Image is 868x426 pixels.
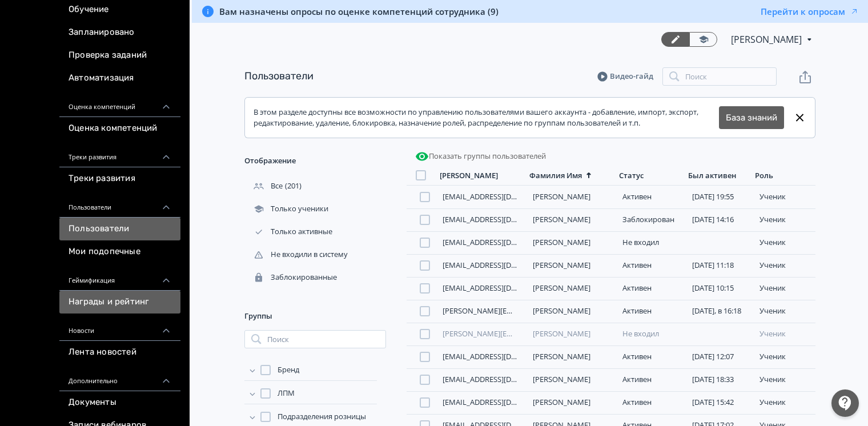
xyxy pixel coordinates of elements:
[278,364,299,376] span: Бренд
[278,388,295,399] span: ЛПМ
[759,215,811,224] div: ученик
[726,111,777,124] a: База знаний
[59,240,180,263] a: Мои подопечные
[692,398,750,407] div: [DATE] 15:42
[59,218,180,240] a: Пользователи
[692,215,750,224] div: [DATE] 14:16
[533,328,590,339] a: [PERSON_NAME]
[59,140,180,167] div: Треки развития
[413,147,548,166] button: Показать группы пользователей
[619,171,644,180] div: Статус
[759,398,811,407] div: ученик
[59,67,180,90] a: Автоматизация
[798,70,812,84] svg: Экспорт пользователей файлом
[59,364,180,391] div: Дополнительно
[443,283,563,293] a: [EMAIL_ADDRESS][DOMAIN_NAME]
[622,398,681,407] div: Активен
[759,192,811,202] div: ученик
[692,307,750,316] div: [DATE], в 16:18
[244,147,386,175] div: Отображение
[244,175,386,198] div: (201)
[244,204,331,214] div: Только ученики
[622,352,681,361] div: Активен
[692,284,750,293] div: [DATE] 10:15
[759,307,811,316] div: ученик
[759,261,811,270] div: ученик
[59,90,180,117] div: Оценка компетенций
[533,237,590,247] a: [PERSON_NAME]
[529,171,582,180] div: Фамилия Имя
[443,260,563,270] a: [EMAIL_ADDRESS][DOMAIN_NAME]
[622,261,681,270] div: Активен
[533,374,590,384] a: [PERSON_NAME]
[59,263,180,291] div: Геймификация
[59,341,180,364] a: Лента новостей
[533,214,590,224] a: [PERSON_NAME]
[443,351,563,361] a: [EMAIL_ADDRESS][DOMAIN_NAME]
[59,21,180,44] a: Запланировано
[443,306,621,316] a: [PERSON_NAME][EMAIL_ADDRESS][DOMAIN_NAME]
[622,284,681,293] div: Активен
[219,6,499,17] span: Вам назначены опросы по оценке компетенций сотрудника (9)
[731,33,803,46] span: Павел Дурандин
[533,191,590,202] a: [PERSON_NAME]
[59,117,180,140] a: Оценка компетенций
[533,306,590,316] a: [PERSON_NAME]
[692,352,750,361] div: [DATE] 12:07
[443,237,563,247] a: [EMAIL_ADDRESS][DOMAIN_NAME]
[759,352,811,361] div: ученик
[59,391,180,414] a: Документы
[59,314,180,341] div: Новости
[244,70,314,82] a: Пользователи
[719,106,784,129] button: База знаний
[244,227,335,237] div: Только активные
[759,238,811,247] div: ученик
[622,375,681,384] div: Активен
[533,283,590,293] a: [PERSON_NAME]
[443,328,621,339] a: [PERSON_NAME][EMAIL_ADDRESS][DOMAIN_NAME]
[622,192,681,202] div: Активен
[533,397,590,407] a: [PERSON_NAME]
[244,272,339,283] div: Заблокированные
[59,190,180,218] div: Пользователи
[622,307,681,316] div: Активен
[244,181,285,191] div: Все
[59,291,180,314] a: Награды и рейтинг
[692,375,750,384] div: [DATE] 18:33
[759,284,811,293] div: ученик
[440,171,498,180] div: [PERSON_NAME]
[443,374,563,384] a: [EMAIL_ADDRESS][DOMAIN_NAME]
[692,261,750,270] div: [DATE] 11:18
[443,397,563,407] a: [EMAIL_ADDRESS][DOMAIN_NAME]
[759,329,811,339] div: ученик
[759,375,811,384] div: ученик
[244,303,386,330] div: Группы
[59,44,180,67] a: Проверка заданий
[689,32,717,47] a: Переключиться в режим ученика
[622,238,681,247] div: Не входил
[688,171,736,180] div: Был активен
[254,107,719,129] div: В этом разделе доступны все возможности по управлению пользователями вашего аккаунта - добавление...
[278,411,366,423] span: Подразделения розницы
[755,171,773,180] div: Роль
[244,250,350,260] div: Не входили в систему
[622,215,681,224] div: Заблокирован
[443,214,563,224] a: [EMAIL_ADDRESS][DOMAIN_NAME]
[533,260,590,270] a: [PERSON_NAME]
[59,167,180,190] a: Треки развития
[443,191,563,202] a: [EMAIL_ADDRESS][DOMAIN_NAME]
[692,192,750,202] div: [DATE] 19:55
[597,71,653,82] a: Видео-гайд
[533,351,590,361] a: [PERSON_NAME]
[761,6,859,17] button: Перейти к опросам
[622,329,681,339] div: Не входил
